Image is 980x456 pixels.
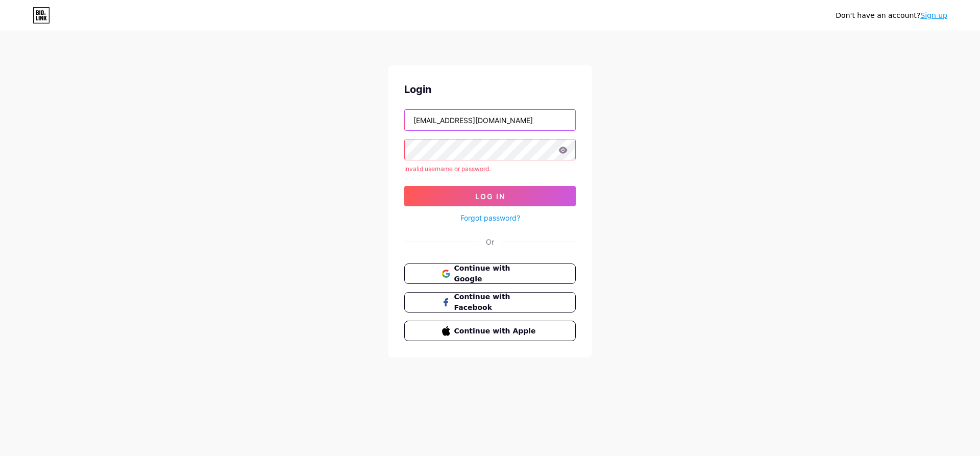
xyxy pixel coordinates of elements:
div: Login [404,82,576,97]
button: Continue with Apple [404,321,576,341]
button: Continue with Facebook [404,292,576,313]
button: Continue with Google [404,263,576,284]
input: Username [405,110,575,130]
span: Continue with Apple [454,326,538,337]
span: Continue with Google [454,263,538,284]
span: Continue with Facebook [454,292,538,313]
div: Invalid username or password. [404,164,576,174]
button: Log In [404,186,576,206]
div: Or [486,236,494,247]
span: Log In [475,192,505,201]
a: Sign up [920,11,947,19]
div: Don't have an account? [836,10,947,21]
a: Forgot password? [460,212,520,223]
